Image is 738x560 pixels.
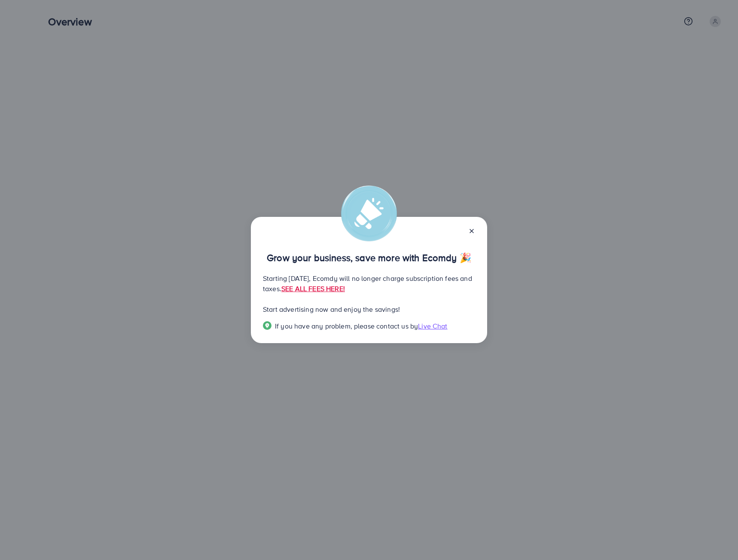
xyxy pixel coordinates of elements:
[263,253,475,263] p: Grow your business, save more with Ecomdy 🎉
[263,273,475,294] p: Starting [DATE], Ecomdy will no longer charge subscription fees and taxes.
[263,304,475,314] p: Start advertising now and enjoy the savings!
[418,321,447,331] span: Live Chat
[263,321,271,330] img: Popup guide
[275,321,418,331] span: If you have any problem, please contact us by
[281,284,345,293] a: SEE ALL FEES HERE!
[341,186,397,241] img: alert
